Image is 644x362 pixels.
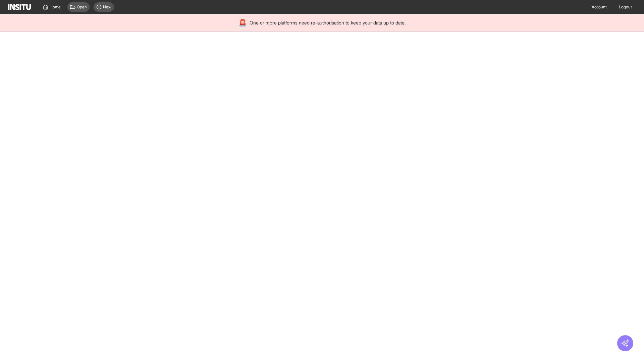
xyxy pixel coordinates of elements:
[103,4,111,10] span: New
[77,4,87,10] span: Open
[238,18,247,27] div: 🚨
[250,19,406,26] span: One or more platforms need re-authorisation to keep your data up to date.
[8,4,31,10] img: Logo
[50,4,61,10] span: Home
